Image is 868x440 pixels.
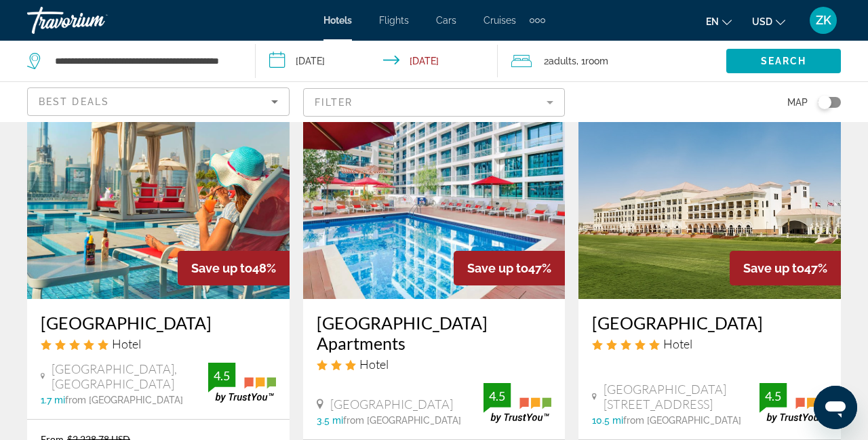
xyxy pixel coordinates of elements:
div: 48% [178,251,290,285]
span: [GEOGRAPHIC_DATA], [GEOGRAPHIC_DATA] [52,361,208,391]
img: Hotel image [578,82,841,299]
button: Toggle map [808,96,841,108]
button: Check-in date: Nov 9, 2025 Check-out date: Nov 15, 2025 [256,41,498,81]
div: 47% [730,251,841,285]
a: [GEOGRAPHIC_DATA] Apartments [317,313,552,353]
span: Hotel [359,357,389,372]
iframe: Кнопка запуска окна обмена сообщениями [814,386,857,429]
a: Flights [379,15,409,26]
span: Room [585,56,608,66]
span: from [GEOGRAPHIC_DATA] [65,395,183,405]
mat-select: Sort by [39,94,278,110]
a: [GEOGRAPHIC_DATA] [41,313,276,333]
a: Cars [436,15,456,26]
div: 4.5 [484,388,511,404]
img: trustyou-badge.svg [208,363,276,403]
img: Hotel image [27,82,290,299]
a: Travorium [27,3,163,38]
div: 47% [454,251,565,285]
span: USD [752,16,772,27]
span: Adults [549,56,576,66]
div: 3 star Hotel [317,357,552,372]
span: en [706,16,719,27]
span: 1.7 mi [41,395,65,405]
button: Travelers: 2 adults, 0 children [498,41,726,81]
span: Best Deals [39,96,109,107]
div: 5 star Hotel [592,336,827,351]
img: trustyou-badge.svg [759,383,827,423]
a: [GEOGRAPHIC_DATA] [592,313,827,333]
span: [GEOGRAPHIC_DATA][STREET_ADDRESS] [604,382,759,412]
span: from [GEOGRAPHIC_DATA] [343,415,461,426]
span: Save up to [743,261,804,275]
span: [GEOGRAPHIC_DATA] [330,397,453,412]
a: Cruises [484,15,516,26]
div: 4.5 [759,388,787,404]
div: 5 star Hotel [41,336,276,351]
a: Hotels [323,15,352,26]
button: Change language [706,12,732,31]
span: ZK [816,14,831,27]
span: Search [761,56,807,66]
span: Hotel [663,336,692,351]
div: 4.5 [208,367,235,384]
span: 10.5 mi [592,415,623,426]
span: from [GEOGRAPHIC_DATA] [623,415,741,426]
button: Search [726,49,841,73]
span: , 1 [576,52,608,71]
span: 2 [544,52,576,71]
button: User Menu [806,6,841,35]
button: Extra navigation items [530,9,545,31]
span: Save up to [191,261,252,275]
img: Hotel image [303,82,566,299]
span: Map [787,93,808,112]
span: Save up to [467,261,528,275]
button: Change currency [752,12,785,31]
button: Filter [303,87,566,117]
img: trustyou-badge.svg [484,383,551,423]
span: Hotel [112,336,141,351]
span: 3.5 mi [317,415,343,426]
